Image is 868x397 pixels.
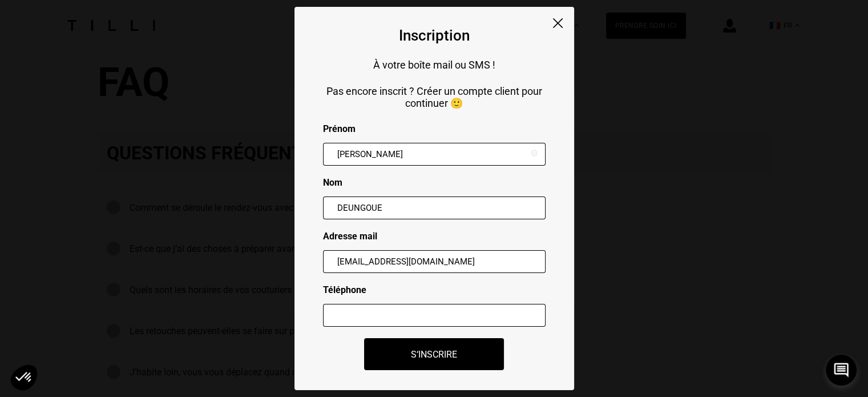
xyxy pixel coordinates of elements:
img: close [553,18,563,28]
p: Pas encore inscrit ? Créer un compte client pour continuer 🙂 [323,85,546,109]
p: Adresse mail [323,231,546,242]
button: S‘inscrire [364,338,504,370]
p: Prénom [323,123,546,134]
p: Téléphone [323,284,546,295]
p: Nom [323,177,546,188]
div: Inscription [399,27,470,44]
p: À votre boîte mail ou SMS ! [323,59,546,71]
